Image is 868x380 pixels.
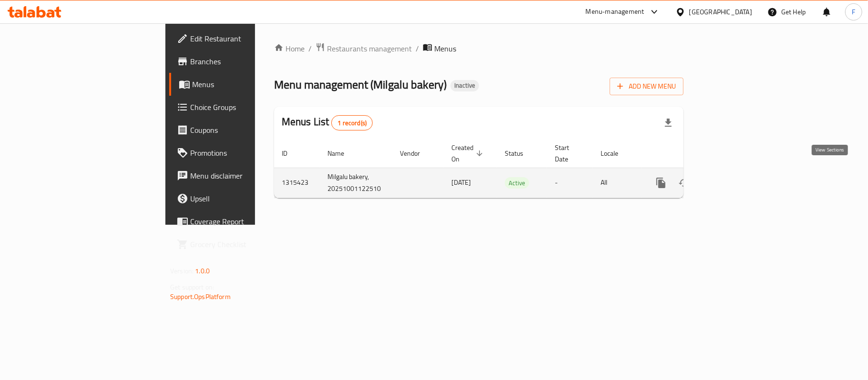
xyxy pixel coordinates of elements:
span: Promotions [190,147,303,159]
span: Edit Restaurant [190,33,303,44]
div: Total records count [331,115,373,130]
a: Branches [169,50,310,73]
a: Grocery Checklist [169,233,310,256]
span: 1 record(s) [332,119,372,128]
td: All [593,168,642,198]
span: Grocery Checklist [190,239,303,250]
span: Created On [451,142,486,165]
span: Add New Menu [617,80,676,92]
button: Add New Menu [610,78,684,95]
span: Get support on: [170,281,214,293]
span: Upsell [190,193,303,204]
a: Menus [169,73,310,96]
span: Inactive [450,81,479,90]
span: F [852,7,855,17]
td: - [547,168,593,198]
span: Vendor [400,148,432,159]
span: Name [327,148,357,159]
a: Edit Restaurant [169,27,310,50]
h2: Menus List [282,115,373,130]
span: Coupons [190,124,303,136]
a: Coupons [169,119,310,141]
div: Export file [657,111,680,134]
a: Promotions [169,141,310,164]
span: [DATE] [451,176,471,189]
th: Actions [642,139,749,168]
a: Menu disclaimer [169,164,310,187]
div: Menu-management [586,6,644,18]
span: Version: [170,265,194,277]
div: [GEOGRAPHIC_DATA] [689,7,752,17]
span: Locale [601,148,631,159]
nav: breadcrumb [274,42,684,55]
div: Inactive [450,80,479,91]
a: Choice Groups [169,96,310,119]
span: Menus [192,79,303,90]
span: Coverage Report [190,216,303,227]
span: ID [282,148,300,159]
td: Milgalu bakery, 20251001122510 [320,168,392,198]
span: Active [505,178,529,189]
span: Menus [434,43,456,54]
table: enhanced table [274,139,749,198]
a: Support.OpsPlatform [170,290,231,303]
span: Restaurants management [327,43,412,54]
li: / [416,43,419,54]
span: 1.0.0 [195,265,210,277]
span: Menu management ( Milgalu bakery ) [274,74,447,95]
span: Menu disclaimer [190,170,303,181]
a: Upsell [169,187,310,210]
a: Restaurants management [316,42,412,55]
div: Active [505,177,529,189]
button: Change Status [673,171,695,194]
a: Coverage Report [169,210,310,233]
span: Branches [190,56,303,67]
span: Start Date [555,142,582,165]
button: more [650,171,673,194]
span: Choice Groups [190,101,303,113]
span: Status [505,148,536,159]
